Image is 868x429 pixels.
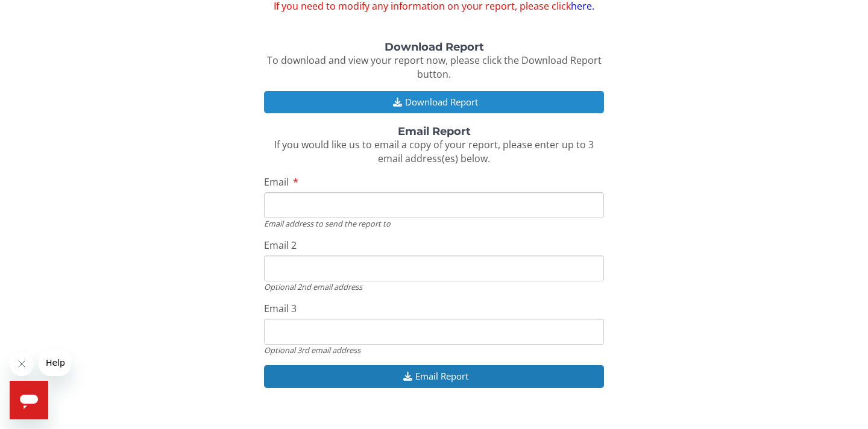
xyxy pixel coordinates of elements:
[264,91,604,113] button: Download Report
[264,302,297,315] span: Email 3
[39,349,71,376] iframe: Message from company
[274,138,594,165] span: If you would like us to email a copy of your report, please enter up to 3 email address(es) below.
[267,54,602,81] span: To download and view your report now, please click the Download Report button.
[264,345,604,355] div: Optional 3rd email address
[264,239,297,252] span: Email 2
[385,40,484,54] strong: Download Report
[264,175,289,189] span: Email
[10,352,34,376] iframe: Close message
[264,281,604,292] div: Optional 2nd email address
[398,125,471,138] strong: Email Report
[264,218,604,229] div: Email address to send the report to
[10,381,48,419] iframe: Button to launch messaging window
[264,365,604,387] button: Email Report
